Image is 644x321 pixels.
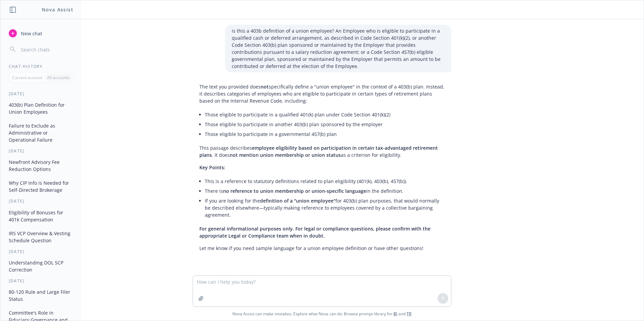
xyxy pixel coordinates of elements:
[6,99,76,117] button: 403(b) Plan Definition for Union Employees
[1,198,81,204] div: [DATE]
[6,156,76,175] button: Newfront Advisory Fee Reduction Options
[6,120,76,145] button: Failure to Exclude as Administrative or Operational Failure
[199,83,445,104] p: The text you provided does specifically define a "union employee" in the context of a 403(b) plan...
[6,207,76,225] button: Eligibility of Bonuses for 401k Compensation
[393,311,397,317] a: BI
[407,311,412,317] a: TR
[260,198,335,204] span: definition of a "union employee"
[205,186,445,196] li: There is in the definition.
[223,188,366,194] span: no reference to union membership or union-specific language
[47,75,70,80] p: All accounts
[12,75,42,80] p: Current account
[6,286,76,305] button: 80-120 Rule and Large Filer Status
[1,278,81,284] div: [DATE]
[232,27,445,70] p: is this a 403b definition of a union employee? An Employee who is eligible to participate in a qu...
[1,64,81,69] div: Chat History
[199,164,225,171] span: Key Points:
[1,148,81,154] div: [DATE]
[1,91,81,97] div: [DATE]
[205,196,445,220] li: If you are looking for the for 403(b) plan purposes, that would normally be described elsewhere—t...
[261,83,269,90] span: not
[199,225,430,239] span: For general informational purposes only. For legal or compliance questions, please confirm with t...
[6,27,76,39] button: New chat
[3,307,641,321] span: Nova Assist can make mistakes. Explore what Nova can do: Browse prompt library for and
[205,119,445,129] li: Those eligible to participate in another 403(b) plan sponsored by the employer
[1,249,81,254] div: [DATE]
[199,145,438,158] span: employee eligibility based on participation in certain tax-advantaged retirement plans
[199,144,445,158] p: This passage describes . It does as a criterion for eligibility.
[205,129,445,139] li: Those eligible to participate in a governmental 457(b) plan
[199,245,445,252] p: Let me know if you need sample language for a union employee definition or have other questions!
[42,6,73,13] h1: Nova Assist
[205,176,445,186] li: This is a reference to statutory definitions related to plan eligibility (401(k), 403(b), 457(b)).
[6,257,76,275] button: Understanding DOL SCP Correction
[6,228,76,246] button: IRS VCP Overview & Vesting Schedule Question
[6,177,76,195] button: Why CIP Info is Needed for Self-Directed Brokerage
[205,110,445,119] li: Those eligible to participate in a qualified 401(k) plan under Code Section 401(k)(2)
[20,45,73,54] input: Search chats
[230,152,341,158] span: not mention union membership or union status
[20,30,42,37] span: New chat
